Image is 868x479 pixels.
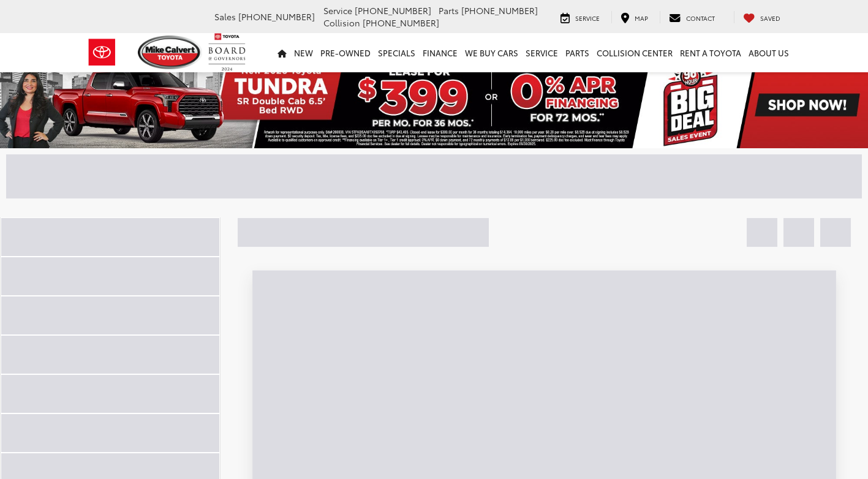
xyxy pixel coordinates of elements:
span: [PHONE_NUMBER] [355,4,431,17]
span: Saved [760,13,780,23]
span: Parts [439,4,459,17]
span: Service [575,13,600,23]
a: Service [551,11,609,23]
span: [PHONE_NUMBER] [363,17,439,29]
a: Collision Center [593,33,676,72]
span: [PHONE_NUMBER] [461,4,538,17]
span: Sales [214,10,236,23]
span: Service [323,4,352,17]
a: About Us [745,33,793,72]
a: Contact [660,11,724,23]
a: Parts [562,33,593,72]
a: WE BUY CARS [461,33,522,72]
img: Mike Calvert Toyota [138,36,203,69]
a: New [290,33,317,72]
a: Rent a Toyota [676,33,745,72]
a: My Saved Vehicles [734,11,790,23]
img: Toyota [79,32,125,72]
span: [PHONE_NUMBER] [238,10,315,23]
a: Specials [374,33,419,72]
span: Collision [323,17,360,29]
a: Map [611,11,657,23]
a: Finance [419,33,461,72]
span: Contact [686,13,715,23]
a: Pre-Owned [317,33,374,72]
span: Map [635,13,648,23]
a: Home [274,33,290,72]
a: Service [522,33,562,72]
